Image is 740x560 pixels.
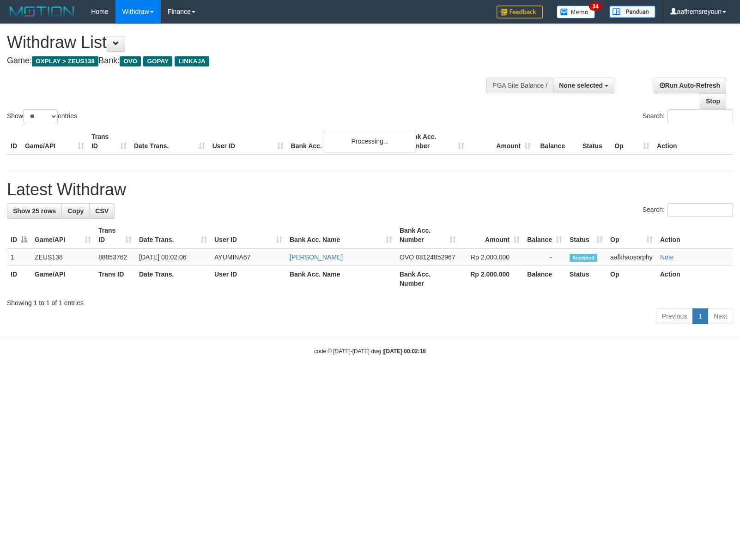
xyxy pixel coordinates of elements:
span: OVO [120,56,141,66]
button: None selected [553,78,614,93]
h4: Game: Bank: [7,56,484,66]
label: Search: [643,109,733,123]
th: Action [653,128,733,155]
td: Rp 2,000,000 [460,248,523,266]
td: - [523,248,566,266]
th: Date Trans.: activate to sort column ascending [135,222,211,248]
th: Balance [523,266,566,292]
th: Bank Acc. Name [287,128,402,155]
th: Game/API [21,128,88,155]
th: Action [656,222,733,248]
th: Op [607,266,656,292]
th: Status [579,128,611,155]
th: Rp 2.000.000 [460,266,523,292]
img: panduan.png [609,6,655,18]
span: Copy 08124852967 to clipboard [416,253,455,261]
th: Bank Acc. Number [396,266,460,292]
th: Date Trans. [135,266,211,292]
td: aafkhaosorphy [607,248,656,266]
th: Op [611,128,653,155]
img: Button%20Memo.svg [557,6,595,18]
td: 1 [7,248,31,266]
th: User ID [211,266,286,292]
a: Copy [61,203,90,219]
input: Search: [667,203,733,217]
span: OVO [400,253,414,261]
span: Accepted [570,254,597,262]
small: code © [DATE]-[DATE] dwg | [314,348,426,355]
th: Bank Acc. Name [286,266,396,292]
div: PGA Site Balance / [486,78,553,93]
th: Bank Acc. Number: activate to sort column ascending [396,222,460,248]
a: Note [660,253,674,261]
a: [PERSON_NAME] [290,253,343,261]
input: Search: [667,109,733,123]
th: Game/API: activate to sort column ascending [31,222,95,248]
div: Showing 1 to 1 of 1 entries [7,295,733,307]
h1: Withdraw List [7,33,484,52]
th: Op: activate to sort column ascending [607,222,656,248]
a: 1 [692,308,708,324]
td: 88853762 [95,248,135,266]
th: Amount [468,128,534,155]
a: Stop [700,93,726,109]
a: Run Auto-Refresh [654,78,726,93]
th: Trans ID [95,266,135,292]
td: ZEUS138 [31,248,95,266]
th: Bank Acc. Number [401,128,468,155]
label: Show entries [7,109,77,123]
th: Game/API [31,266,95,292]
img: MOTION_logo.png [7,5,77,18]
span: 34 [589,2,601,11]
th: Amount: activate to sort column ascending [460,222,523,248]
th: User ID [209,128,287,155]
span: None selected [559,82,603,89]
strong: [DATE] 00:02:18 [384,348,426,355]
td: AYUMINA67 [211,248,286,266]
span: Copy [67,207,84,215]
a: Previous [656,308,693,324]
img: Feedback.jpg [497,6,543,18]
a: Next [708,308,733,324]
span: LINKAJA [175,56,209,66]
th: Status: activate to sort column ascending [566,222,607,248]
th: Bank Acc. Name: activate to sort column ascending [286,222,396,248]
a: Show 25 rows [7,203,62,219]
span: GOPAY [143,56,172,66]
th: Status [566,266,607,292]
th: User ID: activate to sort column ascending [211,222,286,248]
th: Trans ID [88,128,130,155]
a: CSV [89,203,115,219]
th: Balance [534,128,579,155]
th: ID: activate to sort column descending [7,222,31,248]
th: ID [7,266,31,292]
td: [DATE] 00:02:06 [135,248,211,266]
th: Date Trans. [130,128,209,155]
th: Trans ID: activate to sort column ascending [95,222,135,248]
span: Show 25 rows [13,207,56,215]
th: ID [7,128,21,155]
select: Showentries [23,109,58,123]
h1: Latest Withdraw [7,181,733,199]
div: Processing... [324,130,416,153]
span: CSV [95,207,109,215]
th: Action [656,266,733,292]
label: Search: [643,203,733,217]
th: Balance: activate to sort column ascending [523,222,566,248]
span: OXPLAY > ZEUS138 [32,56,98,66]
